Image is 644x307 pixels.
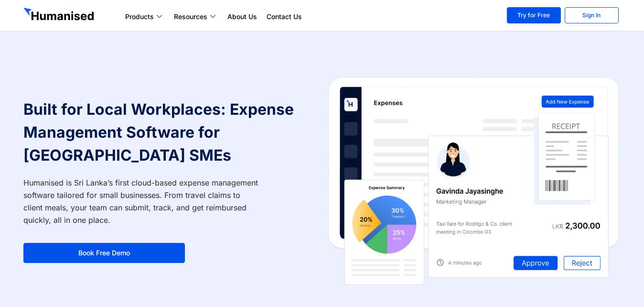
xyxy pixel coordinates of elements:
[169,11,223,22] a: Resources
[23,98,317,167] h1: Built for Local Workplaces: Expense Management Software for [GEOGRAPHIC_DATA] SMEs
[23,176,258,226] p: Humanised is Sri Lanka’s first cloud-based expense management software tailored for small busines...
[23,8,96,23] img: GetHumanised Logo
[507,7,561,23] a: Try for Free
[262,11,307,22] a: Contact Us
[223,11,262,22] a: About Us
[120,11,169,22] a: Products
[565,7,619,23] a: Sign In
[23,243,185,263] a: Book Free Demo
